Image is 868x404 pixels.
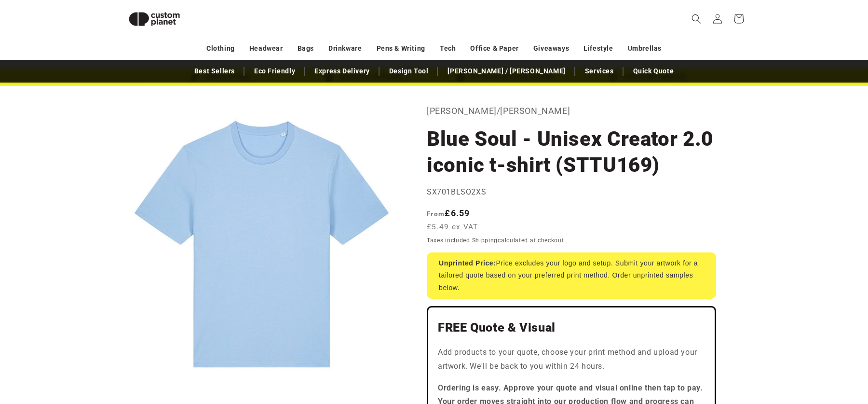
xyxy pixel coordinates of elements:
media-gallery: Gallery Viewer [121,103,403,386]
p: Add products to your quote, choose your print method and upload your artwork. We'll be back to yo... [438,346,705,374]
a: Office & Paper [470,40,518,57]
a: Drinkware [328,40,362,57]
a: Services [580,63,619,80]
img: Custom Planet [121,4,188,34]
strong: Unprinted Price: [439,259,496,267]
span: £5.49 ex VAT [427,222,478,233]
a: [PERSON_NAME] / [PERSON_NAME] [443,63,570,80]
a: Express Delivery [310,63,375,80]
a: Pens & Writing [377,40,425,57]
div: Price excludes your logo and setup. Submit your artwork for a tailored quote based on your prefer... [427,252,716,299]
a: Lifestyle [583,40,613,57]
a: Bags [298,40,314,57]
a: Tech [440,40,456,57]
a: Best Sellers [190,63,240,80]
a: Design Tool [384,63,434,80]
p: [PERSON_NAME]/[PERSON_NAME] [427,103,716,119]
a: Clothing [206,40,235,57]
a: Eco Friendly [249,63,300,80]
a: Headwear [249,40,283,57]
strong: £6.59 [427,208,470,218]
a: Quick Quote [628,63,679,80]
a: Umbrellas [628,40,662,57]
summary: Search [686,8,707,29]
span: SX701BLSO2XS [427,187,486,196]
span: From [427,210,445,218]
h1: Blue Soul - Unisex Creator 2.0 iconic t-shirt (STTU169) [427,126,716,178]
a: Shipping [472,237,498,244]
a: Giveaways [533,40,569,57]
iframe: Chat Widget [820,358,868,404]
div: Taxes included. calculated at checkout. [427,236,716,245]
h2: FREE Quote & Visual [438,320,705,335]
